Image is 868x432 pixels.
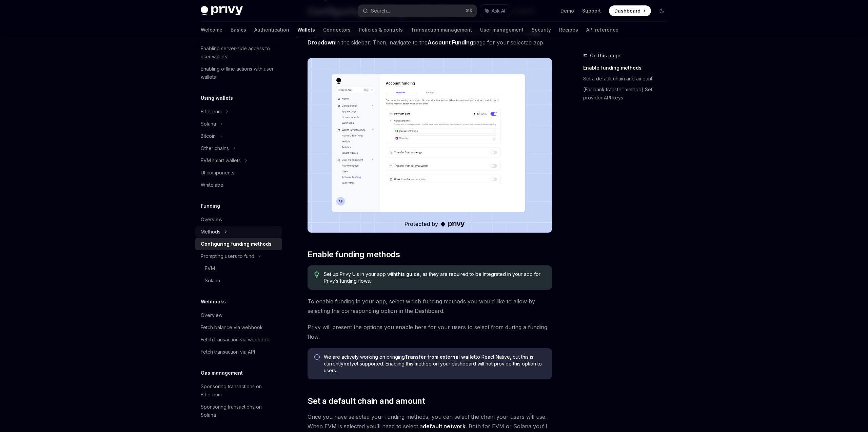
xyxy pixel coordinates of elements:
[231,22,246,38] a: Basics
[308,249,400,260] span: Enable funding methods
[201,108,222,116] div: Ethereum
[195,401,282,421] a: Sponsoring transactions on Solana
[195,346,282,358] a: Fetch transaction via API
[201,156,241,165] div: EVM smart wallets
[195,213,282,226] a: Overview
[201,65,278,81] div: Enabling offline actions with user wallets
[201,311,222,319] div: Overview
[195,238,282,250] a: Configuring funding methods
[201,132,216,140] div: Bitcoin
[201,215,222,224] div: Overview
[195,275,282,287] a: Solana
[343,361,351,367] strong: not
[201,382,278,399] div: Sponsoring transactions on Ethereum
[201,298,226,306] h5: Webhooks
[358,5,477,17] button: Search...⌘K
[201,22,222,38] a: Welcome
[195,63,282,83] a: Enabling offline actions with user wallets
[195,42,282,63] a: Enabling server-side access to user wallets
[195,321,282,334] a: Fetch balance via webhook
[201,202,220,210] h5: Funding
[205,277,220,285] div: Solana
[405,354,476,360] strong: Transfer from external wallet
[609,5,651,16] a: Dashboard
[297,22,315,38] a: Wallets
[586,22,618,38] a: API reference
[308,322,552,341] span: Privy will present the options you enable here for your users to select from during a funding flow.
[323,22,351,38] a: Connectors
[201,181,224,189] div: Whitelabel
[201,240,272,248] div: Configuring funding methods
[480,22,524,38] a: User management
[396,271,420,277] a: this guide
[480,5,510,17] button: Ask AI
[205,264,215,273] div: EVM
[195,334,282,346] a: Fetch transaction via webhook
[324,354,545,374] span: We are actively working on bringing to React Native, but this is currently yet supported. Enablin...
[560,7,574,14] a: Demo
[201,336,269,344] div: Fetch transaction via webhook
[583,73,673,84] a: Set a default chain and amount
[656,5,667,16] button: Toggle dark mode
[411,22,472,38] a: Transaction management
[308,396,425,407] span: Set a default chain and amount
[201,120,216,128] div: Solana
[195,309,282,321] a: Overview
[466,8,473,14] span: ⌘ K
[201,252,254,260] div: Prompting users to fund
[201,144,229,152] div: Other chains
[195,179,282,191] a: Whitelabel
[532,22,551,38] a: Security
[559,22,578,38] a: Recipes
[308,297,552,316] span: To enable funding in your app, select which funding methods you would like to allow by selecting ...
[195,167,282,179] a: UI components
[201,6,243,16] img: dark logo
[324,271,545,284] span: Set up Privy UIs in your app with , as they are required to be integrated in your app for Privy’s...
[201,228,220,236] div: Methods
[428,39,473,46] a: Account Funding
[201,348,255,356] div: Fetch transaction via API
[590,52,620,60] span: On this page
[314,271,319,278] svg: Tip
[582,7,601,14] a: Support
[201,44,278,61] div: Enabling server-side access to user wallets
[371,7,390,15] div: Search...
[308,58,552,233] img: Fundingupdate PNG
[423,423,466,430] strong: default network
[614,7,640,14] span: Dashboard
[254,22,289,38] a: Authentication
[314,354,321,361] svg: Info
[201,323,263,332] div: Fetch balance via webhook
[359,22,403,38] a: Policies & controls
[583,84,673,103] a: [For bank transfer method] Set provider API keys
[201,94,233,102] h5: Using wallets
[583,62,673,73] a: Enable funding methods
[195,262,282,275] a: EVM
[201,403,278,419] div: Sponsoring transactions on Solana
[201,369,243,377] h5: Gas management
[195,380,282,401] a: Sponsoring transactions on Ethereum
[201,169,234,177] div: UI components
[492,7,505,14] span: Ask AI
